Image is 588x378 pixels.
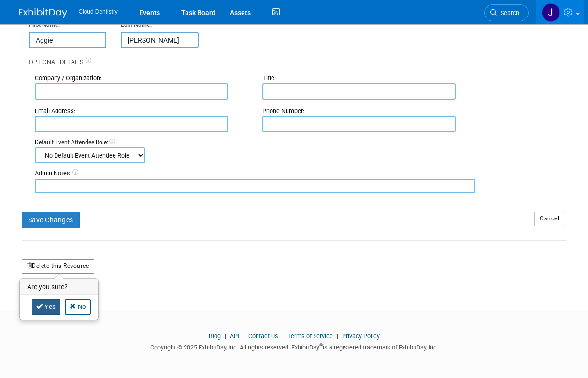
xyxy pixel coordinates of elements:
[19,8,67,18] img: ExhibitDay
[32,299,60,315] a: Yes
[262,74,475,83] div: Title:
[22,212,80,228] button: Save Changes
[280,333,286,340] span: |
[287,333,333,340] a: Terms of Service
[20,279,98,295] h3: Are you sure?
[262,107,475,116] div: Phone Number:
[35,107,248,116] div: Email Address:
[29,48,567,67] div: Optional Details:
[484,4,529,21] a: Search
[121,32,199,48] input: Last Name
[230,333,239,340] a: API
[35,74,248,83] div: Company / Organization:
[29,20,60,29] label: First Name:
[334,333,341,340] span: |
[35,138,567,147] div: Default Event Attendee Role:
[29,32,107,48] input: First Name
[35,169,476,178] div: Admin Notes:
[534,212,564,226] a: Cancel
[497,9,519,16] span: Search
[65,299,91,315] a: No
[22,259,95,274] button: Delete this Resource
[542,3,560,22] img: Jessica Estrada
[248,333,278,340] a: Contact Us
[222,333,229,340] span: |
[241,333,247,340] span: |
[209,333,221,340] a: Blog
[121,20,152,29] label: Last Name:
[319,343,323,348] sup: ®
[342,333,380,340] a: Privacy Policy
[79,8,118,15] span: Cloud Dentistry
